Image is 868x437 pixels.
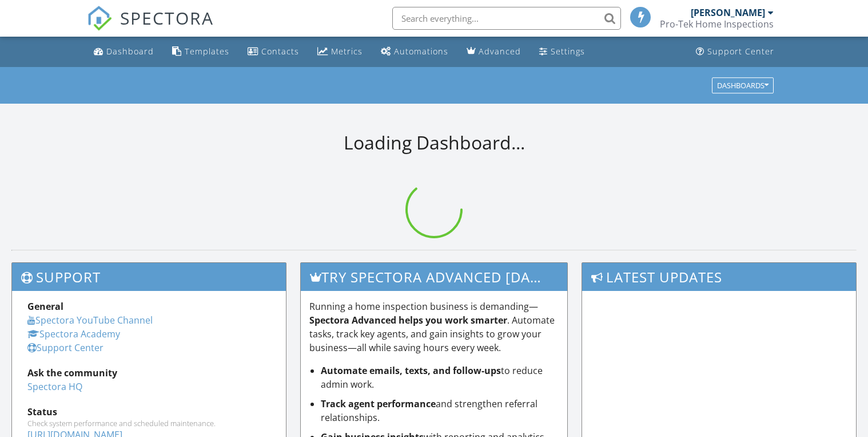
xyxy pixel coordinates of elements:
[27,341,103,354] a: Support Center
[185,46,229,57] div: Templates
[392,7,621,30] input: Search everything...
[89,41,158,62] a: Dashboard
[479,46,521,57] div: Advanced
[582,263,856,291] h3: Latest Updates
[27,366,270,380] div: Ask the community
[535,41,590,62] a: Settings
[27,380,82,393] a: Spectora HQ
[707,46,774,57] div: Support Center
[321,397,559,424] li: and strengthen referral relationships.
[27,405,270,419] div: Status
[462,41,525,62] a: Advanced
[551,46,585,57] div: Settings
[27,314,153,326] a: Spectora YouTube Channel
[301,263,568,291] h3: Try spectora advanced [DATE]
[394,46,448,57] div: Automations
[27,328,120,340] a: Spectora Academy
[12,263,286,291] h3: Support
[376,41,453,62] a: Automations (Basic)
[331,46,363,57] div: Metrics
[321,397,436,410] strong: Track agent performance
[168,41,234,62] a: Templates
[243,41,304,62] a: Contacts
[321,364,501,377] strong: Automate emails, texts, and follow-ups
[106,46,154,57] div: Dashboard
[321,364,559,391] li: to reduce admin work.
[87,6,112,31] img: The Best Home Inspection Software - Spectora
[309,314,507,326] strong: Spectora Advanced helps you work smarter
[120,6,214,30] span: SPECTORA
[27,419,270,428] div: Check system performance and scheduled maintenance.
[313,41,367,62] a: Metrics
[261,46,299,57] div: Contacts
[691,7,765,18] div: [PERSON_NAME]
[717,81,769,89] div: Dashboards
[691,41,779,62] a: Support Center
[712,77,774,93] button: Dashboards
[309,300,559,355] p: Running a home inspection business is demanding— . Automate tasks, track key agents, and gain ins...
[27,300,63,313] strong: General
[660,18,774,30] div: Pro-Tek Home Inspections
[87,15,214,40] a: SPECTORA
